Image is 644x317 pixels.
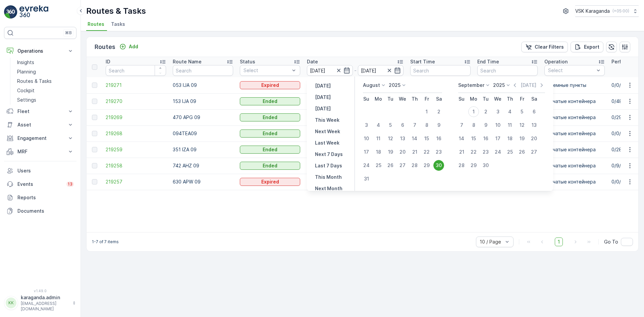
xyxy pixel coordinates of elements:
td: сетчатыe контейнера [541,174,608,190]
div: 1 [468,106,479,117]
th: Thursday [504,93,516,105]
div: 18 [373,147,384,157]
button: Ended [240,162,300,170]
div: 15 [421,133,432,144]
a: Documents [4,204,76,218]
p: Operation [544,58,568,65]
button: Clear Filters [521,42,568,52]
div: 5 [385,120,396,130]
a: Settings [14,95,76,105]
p: Ended [263,114,277,121]
p: Asset [17,121,63,128]
th: Monday [468,93,480,105]
div: 3 [361,120,372,130]
div: 6 [529,106,539,117]
td: сетчатыe контейнера [541,125,608,142]
span: v 1.49.0 [4,289,76,293]
span: 219271 [106,82,166,89]
button: Last Week [312,139,342,147]
button: Export [571,42,603,52]
button: MRF [4,145,76,158]
div: 21 [409,147,420,157]
div: 4 [504,106,515,117]
td: сетчатыe контейнера [541,158,608,174]
td: 153 IJA 09 [169,93,236,109]
p: Next 7 Days [315,151,343,158]
div: 27 [529,147,539,157]
p: VSK Karaganda [575,8,610,14]
div: 19 [385,147,396,157]
div: 28 [456,160,467,171]
button: Last 7 Days [312,162,345,170]
div: 2 [480,106,491,117]
button: Expired [240,178,300,186]
p: Planning [17,68,36,75]
p: 1-7 of 7 items [92,239,119,245]
div: 17 [361,147,372,157]
p: [DATE] [315,94,331,101]
div: 9 [433,120,444,130]
p: Routes [95,42,115,52]
th: Tuesday [384,93,396,105]
p: 13 [68,181,72,187]
td: [DATE] [304,93,407,109]
p: [EMAIL_ADDRESS][DOMAIN_NAME] [21,301,69,312]
p: Reports [17,194,74,201]
th: Saturday [528,93,540,105]
a: Cockpit [14,86,76,95]
div: 24 [492,147,503,157]
p: [DATE] [315,105,331,112]
img: logo [4,5,17,19]
p: End Time [477,58,499,65]
td: [DATE] [304,109,407,125]
input: dd/mm/yyyy [307,65,353,76]
button: VSK Karaganda(+05:00) [575,5,639,17]
div: 24 [361,160,372,171]
span: Tasks [111,21,125,28]
a: Planning [14,67,76,76]
div: 10 [361,133,372,144]
p: Ended [263,98,277,105]
div: 25 [504,147,515,157]
div: 11 [373,133,384,144]
input: Search [173,65,233,76]
th: Sunday [455,93,468,105]
a: 219258 [106,162,166,169]
td: [DATE] [304,142,407,158]
p: Cockpit [17,87,35,94]
input: Search [410,65,471,76]
p: Routes & Tasks [17,78,52,85]
p: Expired [261,178,279,185]
div: 18 [504,133,515,144]
th: Thursday [409,93,421,105]
p: September [458,82,484,89]
p: [DATE] [521,82,536,89]
td: [DATE] [304,158,407,174]
p: Fleet [17,108,63,115]
a: Routes & Tasks [14,76,76,86]
button: Ended [240,97,300,105]
button: This Month [312,173,344,181]
p: Expired [261,82,279,89]
p: August [363,82,380,89]
td: [DATE] [304,125,407,142]
button: Add [117,43,141,51]
p: Settings [17,97,36,103]
p: ⌘B [65,30,72,36]
p: Select [244,67,290,74]
a: Insights [14,58,76,67]
div: 4 [373,120,384,130]
p: Engagement [17,135,63,142]
button: Ended [240,146,300,154]
div: 12 [385,133,396,144]
th: Saturday [433,93,445,105]
th: Friday [421,93,433,105]
div: 14 [409,133,420,144]
div: 16 [480,133,491,144]
div: 22 [468,147,479,157]
button: Ended [240,129,300,138]
div: Toggle Row Selected [92,115,97,120]
span: 219257 [106,178,166,185]
div: 20 [529,133,539,144]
